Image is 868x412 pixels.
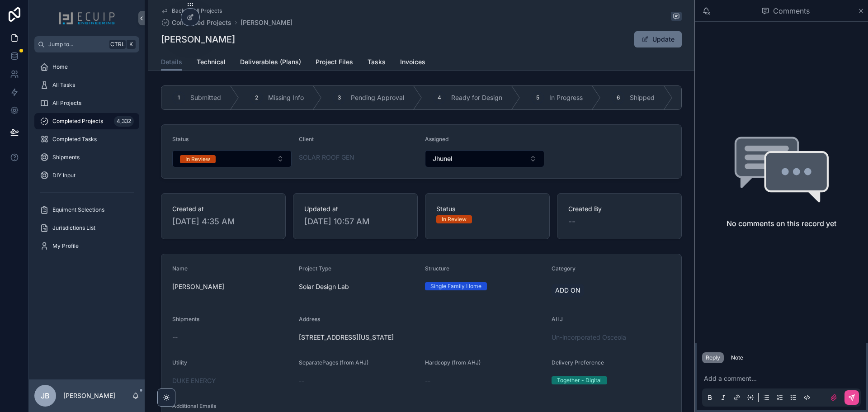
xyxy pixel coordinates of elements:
[368,57,386,66] span: Tasks
[34,238,139,254] a: My Profile
[773,5,810,16] span: Comments
[172,18,231,27] span: Completed Projects
[268,93,304,102] span: Missing Info
[400,57,425,66] span: Invoices
[702,352,724,363] button: Reply
[442,215,467,223] div: In Review
[172,282,292,291] span: [PERSON_NAME]
[634,31,682,47] button: Update
[536,94,539,101] span: 5
[240,57,301,66] span: Deliverables (Plans)
[552,359,604,366] span: Delivery Preference
[299,282,349,291] span: Solar Design Lab
[557,376,602,384] div: Together - Digital
[255,94,258,101] span: 2
[568,204,670,213] span: Created By
[304,215,406,228] span: [DATE] 10:57 AM
[436,204,538,213] span: Status
[240,54,301,72] a: Deliverables (Plans)
[172,7,222,14] span: Back to All Projects
[316,57,353,66] span: Project Files
[425,150,544,167] button: Select Button
[34,59,139,75] a: Home
[58,11,115,25] img: App logo
[161,18,231,27] a: Completed Projects
[161,33,235,46] h1: [PERSON_NAME]
[368,54,386,72] a: Tasks
[726,218,836,229] h2: No comments on this record yet
[172,359,187,366] span: Utility
[52,99,81,107] span: All Projects
[568,215,576,228] span: --
[63,391,115,400] p: [PERSON_NAME]
[552,265,576,272] span: Category
[52,206,104,213] span: Equiment Selections
[552,316,563,322] span: AHJ
[52,136,97,143] span: Completed Tasks
[34,202,139,218] a: Equiment Selections
[197,54,226,72] a: Technical
[731,354,743,361] div: Note
[34,131,139,147] a: Completed Tasks
[172,215,274,228] span: [DATE] 4:35 AM
[114,116,134,127] div: 4,332
[433,154,453,163] span: Jhunel
[241,18,292,27] a: [PERSON_NAME]
[172,376,216,385] span: DUKE ENERGY
[425,376,430,385] span: --
[34,77,139,93] a: All Tasks
[299,376,304,385] span: --
[172,204,274,213] span: Created at
[48,41,106,48] span: Jump to...
[338,94,341,101] span: 3
[178,94,180,101] span: 1
[34,220,139,236] a: Jurisdictions List
[34,113,139,129] a: Completed Projects4,332
[552,333,626,342] a: Un-incorporated Osceola
[299,359,368,366] span: SeparatePages (from AHJ)
[425,265,449,272] span: Structure
[161,57,182,66] span: Details
[299,136,314,142] span: Client
[172,316,199,322] span: Shipments
[299,316,320,322] span: Address
[52,172,75,179] span: DIY Input
[172,403,216,409] span: Additional Emails
[425,359,481,366] span: Hardcopy (from AHJ)
[29,52,145,266] div: scrollable content
[190,93,221,102] span: Submitted
[299,333,544,342] span: [STREET_ADDRESS][US_STATE]
[172,265,188,272] span: Name
[34,167,139,184] a: DIY Input
[299,153,354,162] a: SOLAR ROOF GEN
[617,94,620,101] span: 6
[316,54,353,72] a: Project Files
[197,57,226,66] span: Technical
[161,7,222,14] a: Back to All Projects
[451,93,502,102] span: Ready for Design
[52,118,103,125] span: Completed Projects
[727,352,747,363] button: Note
[52,63,68,71] span: Home
[438,94,441,101] span: 4
[109,40,126,49] span: Ctrl
[34,36,139,52] button: Jump to...CtrlK
[299,265,331,272] span: Project Type
[161,54,182,71] a: Details
[400,54,425,72] a: Invoices
[52,81,75,89] span: All Tasks
[304,204,406,213] span: Updated at
[52,154,80,161] span: Shipments
[430,282,481,290] div: Single Family Home
[34,95,139,111] a: All Projects
[127,41,135,48] span: K
[41,390,50,401] span: JB
[52,224,95,232] span: Jurisdictions List
[425,136,448,142] span: Assigned
[172,136,189,142] span: Status
[52,242,79,250] span: My Profile
[34,149,139,166] a: Shipments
